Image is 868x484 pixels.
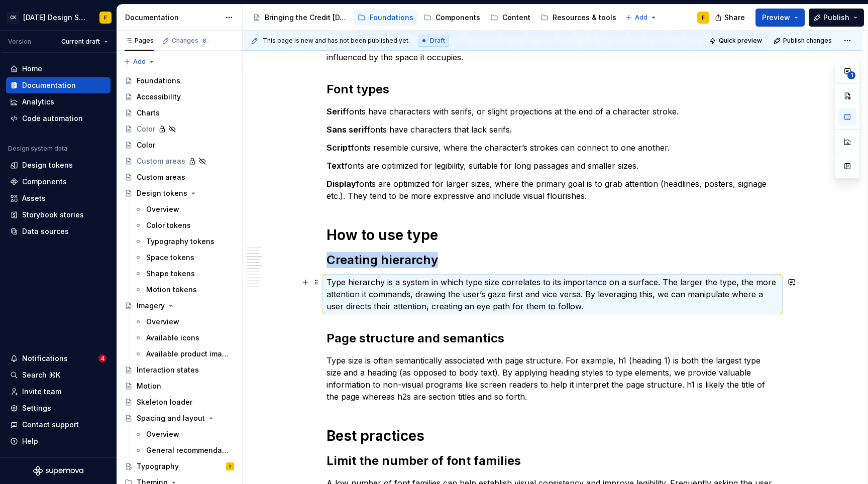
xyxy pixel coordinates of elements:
a: Design tokens [6,157,111,173]
div: Typography tokens [146,236,214,247]
div: Design tokens [137,188,187,198]
a: Content [486,10,534,26]
div: Data sources [22,226,69,236]
div: Storybook stories [22,210,84,220]
p: fonts have characters that lack serifs. [327,124,779,136]
button: Quick preview [706,34,767,48]
a: General recommendations [130,442,238,458]
div: Design tokens [22,160,73,170]
p: Type hierarchy is a system in which type size correlates to its importance on a surface. The larg... [327,276,779,312]
div: Custom areas [137,172,185,182]
button: Share [710,9,751,27]
div: Changes [172,37,208,45]
div: F [702,14,705,22]
a: Resources & tools [536,10,620,26]
div: Charts [137,108,160,118]
a: Motion tokens [130,282,238,298]
a: Analytics [6,94,111,110]
button: Help [6,433,111,449]
div: Color tokens [146,220,191,230]
strong: Script [327,143,351,153]
strong: Display [327,179,356,189]
a: Charts [121,105,238,121]
a: Foundations [121,73,238,89]
span: Draft [430,37,445,45]
div: Overview [146,317,179,327]
div: Accessibility [137,92,181,102]
span: Add [133,58,146,66]
a: Custom areas [121,169,238,185]
span: Current draft [61,38,100,46]
a: Components [419,10,484,26]
div: F [104,14,107,22]
span: Quick preview [719,37,762,45]
a: Space tokens [130,250,238,266]
div: Search ⌘K [22,370,60,380]
h2: Page structure and semantics [327,330,779,346]
p: fonts resemble cursive, where the character’s strokes can connect to one another. [327,142,779,154]
div: Design system data [8,145,67,153]
a: Settings [6,400,111,416]
button: Search ⌘K [6,367,111,383]
a: Invite team [6,384,111,400]
div: Code automation [22,113,83,124]
div: Invite team [22,387,61,397]
h2: Creating hierarchy [327,252,779,268]
a: Motion [121,378,238,394]
a: Home [6,61,111,77]
span: This page is new and has not been published yet. [263,37,410,45]
a: Typography tokens [130,233,238,250]
span: Publish changes [783,37,832,45]
div: Page tree [249,8,620,28]
a: Design tokens [121,185,238,201]
a: Interaction states [121,362,238,378]
div: Content [502,13,530,23]
a: Documentation [6,77,111,93]
a: Color tokens [130,217,238,233]
div: Pages [125,37,154,45]
a: Skeleton loader [121,394,238,410]
div: Space tokens [146,253,194,263]
div: Components [436,13,480,23]
div: Documentation [125,13,220,23]
span: 4 [98,354,106,362]
a: Overview [130,201,238,217]
svg: Supernova Logo [33,466,83,476]
div: Available icons [146,333,199,343]
a: Available product imagery [130,346,238,362]
span: Add [635,14,647,22]
h1: Best practices [327,427,779,445]
button: Contact support [6,417,111,433]
strong: Sans serif [327,125,367,135]
div: Imagery [137,301,165,311]
div: Color [137,124,155,134]
div: Color [137,140,155,150]
a: TypographyS [121,458,238,474]
p: fonts are optimized for larger sizes, where the primary goal is to grab attention (headlines, pos... [327,178,779,202]
div: Analytics [22,97,54,107]
div: Foundations [370,13,413,23]
a: Shape tokens [130,266,238,282]
a: Color [121,121,238,137]
a: Data sources [6,223,111,239]
div: Overview [146,429,179,439]
div: Bringing the Credit [DATE] brand to life across products [265,13,348,23]
div: Available product imagery [146,349,229,359]
span: Share [724,13,745,23]
div: Settings [22,403,51,413]
div: Documentation [22,80,76,90]
a: Imagery [121,298,238,314]
p: fonts are optimized for legibility, suitable for long passages and smaller sizes. [327,160,779,172]
a: Overview [130,426,238,442]
div: Overview [146,204,179,214]
p: Type size is often semantically associated with page structure. For example, h1 (heading 1) is bo... [327,354,779,403]
div: Components [22,177,67,187]
span: Preview [762,13,790,23]
a: Storybook stories [6,207,111,223]
div: Motion [137,381,161,391]
div: Typography [137,461,179,471]
h2: Limit the number of font families [327,453,779,469]
div: Help [22,436,38,446]
p: fonts have characters with serifs, or slight projections at the end of a character stroke. [327,105,779,117]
